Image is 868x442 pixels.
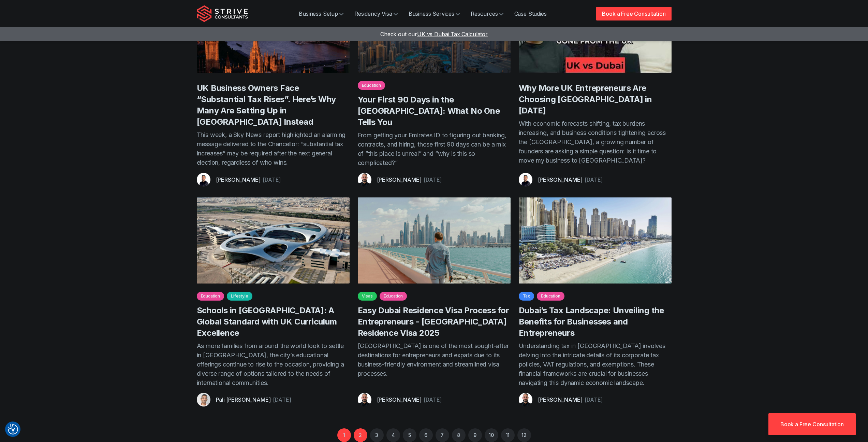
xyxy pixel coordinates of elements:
img: uae residence visa [358,197,511,284]
img: Revisit consent button [8,424,18,434]
img: Z_jCzuvxEdbNO49l_Untitleddesign-69-.png [197,173,210,187]
p: This week, a Sky News report highlighted an alarming message delivered to the Chancellor: “substa... [197,130,350,167]
span: - [421,176,424,183]
a: 6 [419,428,433,442]
a: Book a Free Consultation [596,7,671,20]
span: - [260,176,263,183]
p: Understanding tax in [GEOGRAPHIC_DATA] involves delving into the intricate details of its corpora... [519,341,672,387]
p: [GEOGRAPHIC_DATA] is one of the most sought-after destinations for entrepreneurs and expats due t... [358,341,511,387]
a: Visas [358,292,377,301]
a: 9 [468,428,482,442]
time: [DATE] [424,176,442,183]
time: [DATE] [273,396,291,403]
a: 7 [436,428,449,442]
a: [PERSON_NAME] [538,176,583,183]
img: outstanding british curriculum education in Dubai [197,197,350,284]
span: - [582,396,585,403]
img: uae corporate tax [519,197,672,284]
p: With economic forecasts shifting, tax burdens increasing, and business conditions tightening acro... [519,119,672,167]
a: [PERSON_NAME] [377,176,422,183]
img: aDXDSydWJ-7kSlbU_Untitleddesign-75-.png [358,393,371,406]
a: Why More UK Entrepreneurs Are Choosing [GEOGRAPHIC_DATA] in [DATE] [519,83,652,115]
a: 4 [386,428,400,442]
time: [DATE] [424,396,442,403]
a: Case Studies [509,7,552,20]
img: aDXDSydWJ-7kSlbU_Untitleddesign-75-.png [358,173,371,187]
a: 5 [403,428,416,442]
time: [DATE] [585,176,603,183]
a: 2 [354,428,367,442]
a: Book a Free Consultation [768,413,856,435]
a: Education [537,292,564,301]
a: 1 [337,428,351,442]
span: - [271,396,273,403]
span: UK vs Dubai Tax Calculator [417,31,488,38]
a: Tax [519,292,534,301]
p: As more families from around the world look to settle in [GEOGRAPHIC_DATA], the city’s educationa... [197,341,350,387]
span: - [582,176,585,183]
a: 10 [485,428,498,442]
a: 8 [452,428,466,442]
a: Business Services [403,7,465,20]
a: Business Setup [293,7,349,20]
button: Consent Preferences [8,424,18,434]
a: Schools in [GEOGRAPHIC_DATA]: A Global Standard with UK Curriculum Excellence [197,305,337,338]
nav: Pagination Navigation [197,406,672,442]
a: Education [197,292,224,301]
a: Easy Dubai Residence Visa Process for Entrepreneurs - [GEOGRAPHIC_DATA] Residence Visa 2025 [358,305,509,338]
a: Resources [465,7,509,20]
a: UK Business Owners Face “Substantial Tax Rises”. Here’s Why Many Are Setting Up in [GEOGRAPHIC_DA... [197,83,336,127]
a: 12 [517,428,531,442]
a: Lifestyle [227,292,252,301]
a: 3 [370,428,384,442]
img: aDXDSydWJ-7kSlbU_Untitleddesign-75-.png [519,393,532,406]
a: Education [358,81,385,90]
a: Pali [PERSON_NAME] [216,396,271,403]
img: Strive Consultants [197,5,248,22]
a: Your First 90 Days in the [GEOGRAPHIC_DATA]: What No One Tells You [358,95,500,127]
img: Z_jCzuvxEdbNO49l_Untitleddesign-69-.png [519,173,532,187]
a: Check out ourUK vs Dubai Tax Calculator [380,31,488,38]
span: - [421,396,424,403]
a: Dubai’s Tax Landscape: Unveiling the Benefits for Businesses and Entrepreneurs [519,305,664,338]
a: [PERSON_NAME] [377,396,422,403]
a: 11 [501,428,515,442]
a: [PERSON_NAME] [538,396,583,403]
time: [DATE] [263,176,281,183]
a: Education [380,292,407,301]
img: Pali Banwait, CEO, Strive Consultants, Dubai, UAE [197,393,210,406]
p: From getting your Emirates ID to figuring out banking, contracts, and hiring, those first 90 days... [358,130,511,167]
time: [DATE] [585,396,603,403]
a: [PERSON_NAME] [216,176,261,183]
a: Residency Visa [349,7,403,20]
